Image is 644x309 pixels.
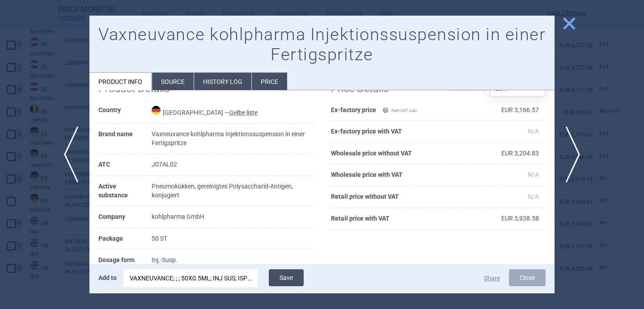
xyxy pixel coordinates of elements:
[331,186,476,208] th: Retail price without VAT
[476,143,546,165] td: EUR 3,204.83
[331,100,476,121] th: Ex-factory price
[528,171,539,178] span: N/A
[331,121,476,143] th: Ex-factory price with VAT
[89,73,152,90] li: Product info
[98,25,546,65] h1: Vaxneuvance kohlpharma Injektionssuspension in einer Fertigspritze
[252,73,287,90] li: Price
[152,154,314,176] td: J07AL02
[509,269,546,286] button: Close
[152,228,314,250] td: 50 ST
[152,73,194,90] li: Source
[152,250,314,271] td: Inj.-Susp.
[123,269,258,287] div: VAXNEUVANCE; ; ; 50X0.5ML; INJ SUS; ISP |EU/1/21/1591/007
[528,193,539,200] span: N/A
[98,124,152,154] th: Brand name
[382,108,417,113] span: Ret+VAT calc
[152,176,314,206] td: Pneumokokken, gereinigtes Polysaccharid-Antigen, konjugiert
[98,228,152,250] th: Package
[484,275,500,281] button: Share
[98,206,152,228] th: Company
[98,100,152,124] th: Country
[269,269,304,286] button: Save
[98,250,152,271] th: Dosage form
[98,176,152,206] th: Active substance
[331,164,476,186] th: Wholesale price with VAT
[130,269,251,287] div: VAXNEUVANCE; ; ; 50X0.5ML; INJ SUS; ISP |EU/1/21/1591/007
[194,73,251,90] li: History log
[152,106,161,115] img: Germany
[152,124,314,154] td: Vaxneuvance kohlpharma Injektionssuspension in einer Fertigspritze
[229,109,258,116] abbr: Gelbe liste — Gelbe Liste online database by Medizinische Medien Informations GmbH (MMI), Germany
[331,143,476,165] th: Wholesale price without VAT
[98,269,117,286] p: Add to
[98,154,152,176] th: ATC
[476,100,546,121] td: EUR 3,166.57
[476,208,546,230] td: EUR 3,938.58
[152,206,314,228] td: kohlpharma GmbH
[152,100,314,124] td: [GEOGRAPHIC_DATA] —
[528,128,539,135] span: N/A
[331,208,476,230] th: Retail price with VAT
